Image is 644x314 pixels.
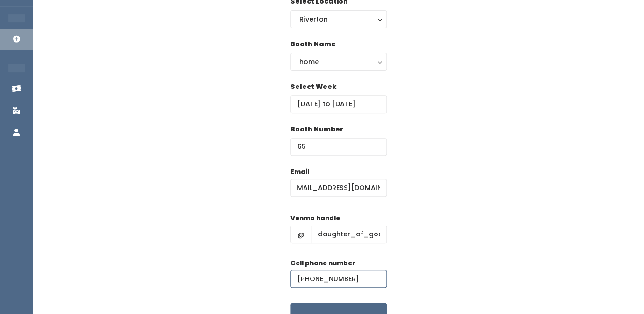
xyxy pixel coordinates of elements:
[290,10,387,28] button: Riverton
[290,39,336,49] label: Booth Name
[290,138,387,156] input: Booth Number
[290,226,311,243] span: @
[299,57,378,67] div: home
[290,53,387,71] button: home
[290,82,336,92] label: Select Week
[290,270,387,288] input: (___) ___-____
[290,95,387,113] input: Select week
[299,14,378,24] div: Riverton
[290,214,340,223] label: Venmo handle
[290,179,387,197] input: @ .
[290,124,343,134] label: Booth Number
[290,168,309,177] label: Email
[290,259,355,268] label: Cell phone number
